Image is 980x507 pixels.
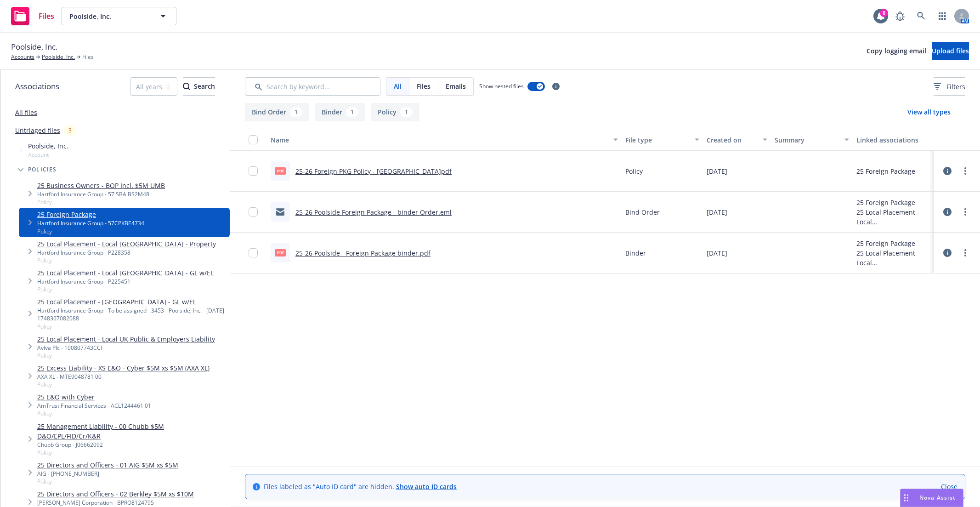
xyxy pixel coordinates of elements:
a: Untriaged files [15,125,60,135]
div: 25 Foreign Package [856,198,930,207]
span: Associations [15,80,59,92]
input: Toggle Row Selected [249,248,258,257]
button: Copy logging email [867,42,926,60]
div: Linked associations [856,135,930,145]
span: Poolside, Inc. [28,141,68,151]
span: All [394,81,402,91]
span: Policy [37,410,151,417]
button: View all types [893,103,965,121]
span: Files [39,12,54,20]
span: Policy [37,256,216,264]
div: Summary [775,135,838,145]
span: Filters [934,82,965,91]
div: Created on [707,135,757,145]
button: Name [267,129,622,151]
div: Name [271,135,608,145]
span: Files [417,81,431,91]
div: Hartford Insurance Group - P228358 [37,249,216,256]
span: Bind Order [625,207,660,217]
div: 25 Local Placement - Local [GEOGRAPHIC_DATA] - Property [856,248,930,268]
a: 25 Local Placement - Local [GEOGRAPHIC_DATA] - GL w/EL [37,268,214,278]
a: 25 E&O with Cyber [37,392,151,402]
div: 1 [346,107,358,117]
div: Aviva Plc - 100807743CCI [37,344,215,352]
a: 25 Local Placement - Local UK Public & Employers Liability [37,334,215,344]
span: Filters [946,82,965,91]
span: pdf [275,167,286,174]
span: Binder [625,248,646,258]
a: 25 Excess Liability - XS E&O - Cyber $5M xs $5M (AXA XL) [37,363,210,373]
a: 25 Local Placement - Local [GEOGRAPHIC_DATA] - Property [37,239,216,249]
button: Bind Order [245,103,309,121]
span: Files [82,53,94,61]
button: SearchSearch [183,77,215,96]
a: 25 Management Liability - 00 Chubb $5M D&O/EPL/FID/Cr/K&R [37,422,226,441]
div: 25 Foreign Package [856,166,915,176]
input: Toggle Row Selected [249,166,258,176]
button: Binder [315,103,365,121]
span: Policy [37,478,178,485]
a: 25 Business Owners - BOP Incl. $5M UMB [37,181,165,190]
span: [DATE] [707,207,727,217]
span: Account [28,151,68,159]
a: Report a Bug [891,7,909,25]
div: AmTrust Financial Services - ACL1244461 01 [37,402,151,410]
input: Toggle Row Selected [249,207,258,216]
span: Poolside, Inc. [69,11,149,21]
input: Select all [249,135,258,144]
div: 6 [880,9,888,17]
span: Emails [446,81,466,91]
div: Hartford Insurance Group - 57CPKBE4734 [37,219,144,227]
button: Linked associations [853,129,934,151]
div: Hartford Insurance Group - To be assigned - 3453 - Poolside, Inc. - [DATE] 1748367082088 [37,307,226,322]
a: 25-26 Poolside Foreign Package - binder Order.eml [295,208,452,216]
button: Poolside, Inc. [62,7,176,25]
span: Policy [37,323,226,330]
a: Search [912,7,930,25]
div: 1 [290,107,302,117]
span: Poolside, Inc. [11,41,57,53]
button: Upload files [932,42,969,60]
a: Poolside, Inc. [42,53,75,61]
div: Hartford Insurance Group - 57 SBA BS2M48 [37,190,165,198]
span: Policy [37,352,215,359]
div: Hartford Insurance Group - P225451 [37,278,214,285]
div: AIG - [PHONE_NUMBER] [37,470,178,478]
div: 1 [400,107,413,117]
span: [DATE] [707,166,727,176]
div: [PERSON_NAME] Corporation - BPRO8124795 [37,499,194,507]
a: 25-26 Foreign PKG Policy - [GEOGRAPHIC_DATA]pdf [295,167,452,176]
button: Created on [703,129,771,151]
a: Show auto ID cards [396,482,457,491]
div: Drag to move [901,489,912,507]
button: Policy [371,103,419,121]
span: Copy logging email [867,46,926,55]
button: File type [622,129,703,151]
span: Upload files [932,46,969,55]
a: 25 Directors and Officers - 01 AIG $5M xs $5M [37,460,178,470]
div: 3 [64,125,76,136]
span: Nova Assist [919,494,956,501]
svg: Search [183,83,190,90]
a: 25-26 Poolside - Foreign Package binder.pdf [295,249,431,257]
a: Accounts [11,53,34,61]
a: 25 Foreign Package [37,210,144,219]
a: more [960,247,971,258]
button: Filters [934,77,965,96]
span: Policy [37,285,214,293]
a: 25 Local Placement - [GEOGRAPHIC_DATA] - GL w/EL [37,297,226,307]
a: 25 Directors and Officers - 02 Berkley $5M xs $10M [37,489,194,499]
span: pdf [275,249,286,256]
span: Policy [37,228,144,235]
button: Summary [771,129,852,151]
a: All files [15,108,37,117]
span: Policy [625,166,643,176]
div: 25 Local Placement - Local [GEOGRAPHIC_DATA] - Property [856,207,930,227]
div: AXA XL - MTE9048781 00 [37,373,210,381]
div: Search [183,78,215,95]
div: File type [625,135,689,145]
span: Policies [28,167,57,172]
div: 25 Foreign Package [856,239,930,248]
span: [DATE] [707,248,727,258]
span: Show nested files [479,82,524,90]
